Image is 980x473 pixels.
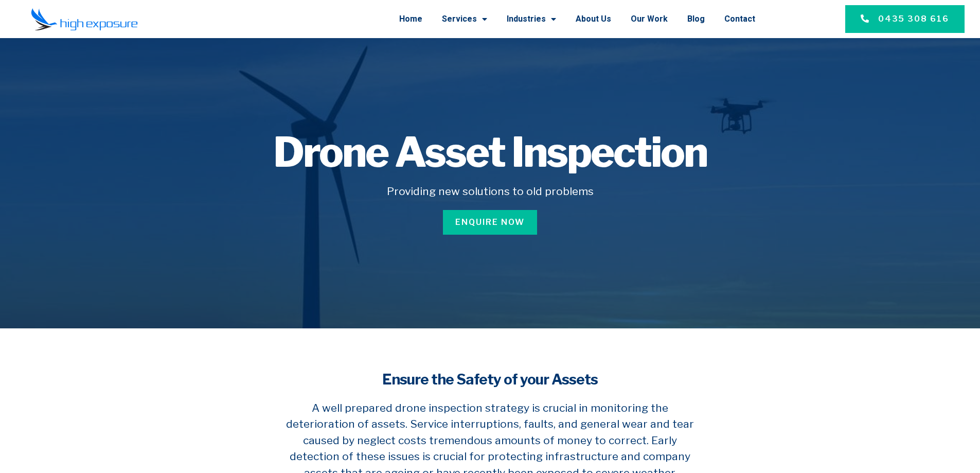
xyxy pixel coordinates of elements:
a: Enquire Now [443,210,537,235]
a: Blog [687,6,705,32]
h5: Providing new solutions to old problems [183,183,798,200]
span: Enquire Now [455,216,525,229]
a: Home [399,6,422,32]
a: Our Work [631,6,668,32]
a: Industries [507,6,556,32]
h1: Drone Asset Inspection [183,132,798,173]
h4: Ensure the Safety of your Assets [279,370,701,390]
nav: Menu [167,6,755,32]
a: About Us [576,6,611,32]
a: Contact [724,6,755,32]
a: Services [442,6,487,32]
img: Final-Logo copy [31,8,138,31]
span: 0435 308 616 [878,13,949,25]
a: 0435 308 616 [845,5,965,33]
